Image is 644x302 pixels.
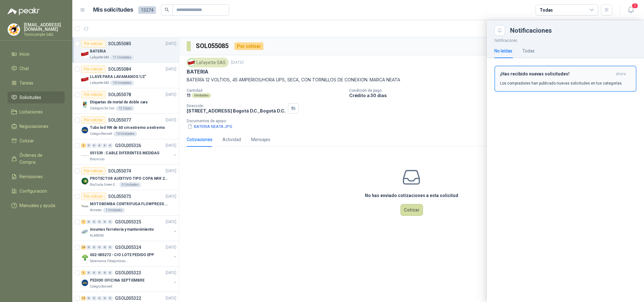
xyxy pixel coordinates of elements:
img: Logo peakr [8,8,40,15]
a: Negociaciones [8,120,65,132]
span: Inicio [19,51,30,58]
a: Cotizar [8,135,65,147]
a: Inicio [8,48,65,60]
p: [EMAIL_ADDRESS][DOMAIN_NAME] [24,23,65,31]
div: No leídas [494,47,512,54]
span: Chat [19,65,29,72]
span: search [165,8,169,12]
span: Negociaciones [19,123,48,130]
button: Close [494,25,505,36]
span: Solicitudes [19,94,41,101]
a: Remisiones [8,171,65,183]
a: Licitaciones [8,106,65,118]
a: Chat [8,63,65,74]
span: Licitaciones [19,108,43,115]
a: Órdenes de Compra [8,149,65,168]
img: Company Logo [8,24,20,36]
a: Solicitudes [8,91,65,103]
span: 1 [631,3,638,9]
span: Tareas [19,80,33,86]
button: ¡Has recibido nuevas solicitudes!ahora Los compradores han publicado nuevas solicitudes en tus ca... [494,66,636,92]
div: Todas [522,47,535,54]
h3: ¡Has recibido nuevas solicitudes! [500,71,613,77]
div: Todas [540,7,553,14]
span: ahora [616,71,626,77]
a: Manuales y ayuda [8,200,65,211]
div: Notificaciones [510,27,636,34]
span: Cotizar [19,137,34,144]
span: 13274 [138,6,156,14]
p: Los compradores han publicado nuevas solicitudes en tus categorías. [500,80,623,86]
span: Manuales y ayuda [19,202,55,209]
p: Notificaciones [487,36,644,44]
a: Configuración [8,185,65,197]
h1: Mis solicitudes [93,5,133,14]
p: Tornicomple SAS [24,33,65,36]
span: Órdenes de Compra [19,152,59,166]
button: 1 [625,4,636,16]
span: Remisiones [19,173,43,180]
span: Configuración [19,188,47,195]
a: Tareas [8,77,65,89]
